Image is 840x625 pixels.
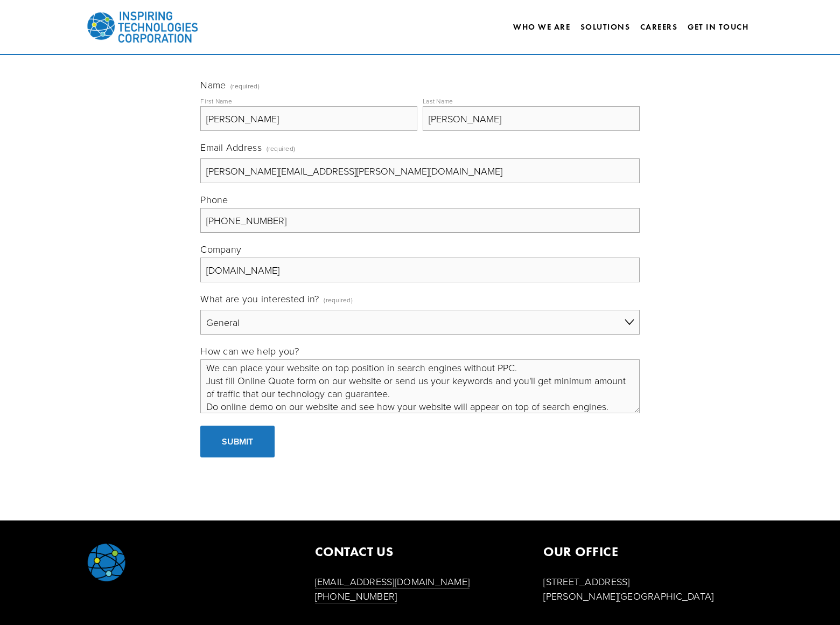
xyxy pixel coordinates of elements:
[86,542,127,582] img: ITC-Globe_CMYK.png
[200,96,232,106] div: First Name
[222,435,253,448] span: Submit
[267,141,296,156] span: (required)
[324,292,353,308] span: (required)
[543,544,618,559] strong: OUR OFFICE
[200,292,319,305] span: What are you interested in?
[580,22,631,32] a: Solutions
[200,359,639,413] textarea: We can place your website on top position in search engines without PPC. Just fill Online Quote f...
[513,18,570,36] a: Who We Are
[315,589,397,603] a: [PHONE_NUMBER]
[423,96,453,106] div: Last Name
[200,426,275,457] button: SubmitSubmit
[200,242,241,255] span: Company
[315,544,394,559] strong: CONTACT US
[688,18,748,36] a: Get In Touch
[200,344,299,357] span: How can we help you?
[640,18,678,36] a: Careers
[543,574,754,603] p: [STREET_ADDRESS] [PERSON_NAME][GEOGRAPHIC_DATA]
[200,141,262,154] span: Email Address
[200,193,228,206] span: Phone
[315,575,470,589] a: [EMAIL_ADDRESS][DOMAIN_NAME]
[200,310,639,335] select: What are you interested in?
[86,3,199,51] img: Inspiring Technologies Corp – A Building Technologies Company
[230,83,260,89] span: (required)
[200,78,226,91] span: Name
